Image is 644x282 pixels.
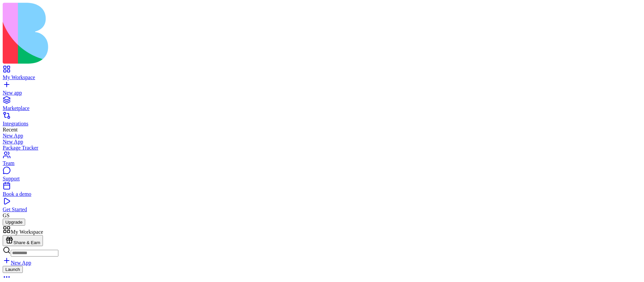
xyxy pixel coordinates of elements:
a: Upgrade [3,219,25,225]
button: Share & Earn [3,235,43,246]
a: Package Tracker [3,145,641,151]
a: New App [3,260,31,266]
a: Integrations [3,115,641,127]
div: Book a demo [3,191,641,197]
span: GS [3,213,9,218]
img: logo [3,3,272,64]
div: Marketplace [3,105,641,111]
button: Launch [3,266,23,273]
span: Recent [3,127,17,132]
span: Share & Earn [13,240,40,245]
a: New app [3,84,641,96]
a: Team [3,154,641,166]
div: Integrations [3,121,641,127]
div: New app [3,90,641,96]
a: New App [3,133,641,139]
a: Marketplace [3,99,641,111]
a: Support [3,170,641,182]
a: Get Started [3,201,641,213]
div: Support [3,176,641,182]
div: Get Started [3,207,641,213]
span: My Workspace [11,229,43,235]
a: Book a demo [3,185,641,197]
a: My Workspace [3,68,641,80]
div: My Workspace [3,74,641,80]
div: Team [3,160,641,166]
a: New App [3,139,641,145]
button: Upgrade [3,219,25,226]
